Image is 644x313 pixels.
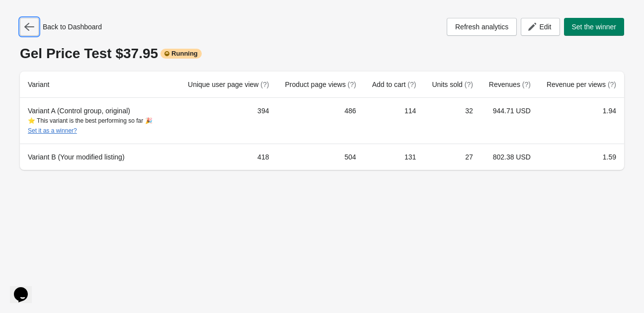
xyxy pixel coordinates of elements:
button: Edit [521,18,560,36]
button: Set the winner [564,18,625,36]
td: 131 [364,144,424,170]
th: Variant [20,72,180,98]
span: Units sold [432,80,473,88]
td: 802.38 USD [481,144,539,170]
td: 944.71 USD [481,98,539,144]
button: Set it as a winner? [28,127,77,134]
td: 32 [424,98,481,144]
td: 418 [180,144,277,170]
td: 394 [180,98,277,144]
span: Add to cart [372,80,416,88]
span: Edit [539,23,551,31]
span: (?) [260,80,269,88]
td: 1.94 [539,98,624,144]
span: (?) [608,80,616,88]
td: 486 [277,98,364,144]
div: Running [161,49,202,59]
span: Unique user page view [188,80,269,88]
td: 114 [364,98,424,144]
span: Revenues [489,80,531,88]
span: Set the winner [572,23,617,31]
td: 27 [424,144,481,170]
span: Revenue per views [547,80,616,88]
span: (?) [522,80,531,88]
span: Refresh analytics [455,23,508,31]
span: Product page views [285,80,356,88]
div: ⭐ This variant is the best performing so far 🎉 [28,116,172,136]
span: (?) [407,80,416,88]
div: Variant B (Your modified listing) [28,152,172,162]
td: 1.59 [539,144,624,170]
iframe: chat widget [10,273,42,303]
div: Back to Dashboard [20,18,102,36]
button: Refresh analytics [447,18,517,36]
div: Variant A (Control group, original) [28,106,172,136]
td: 504 [277,144,364,170]
div: Gel Price Test $37.95 [20,46,624,62]
span: (?) [465,80,473,88]
span: (?) [348,80,356,88]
